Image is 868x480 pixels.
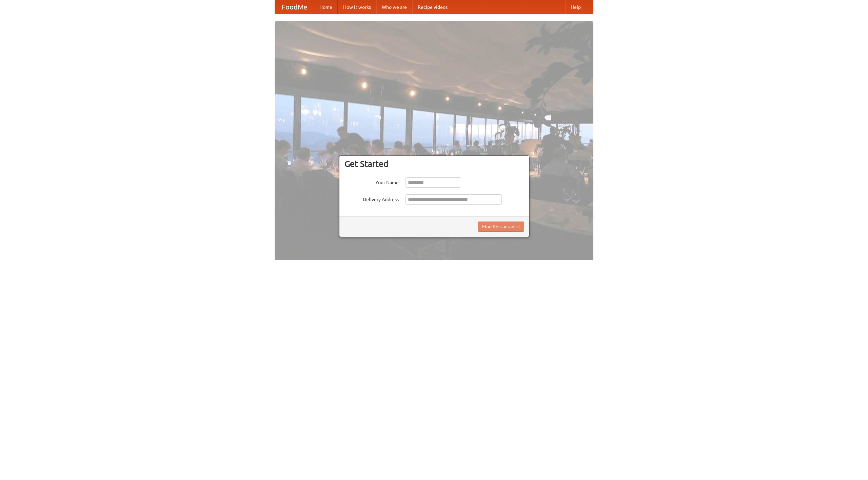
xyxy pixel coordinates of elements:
a: Recipe videos [412,0,453,14]
a: Who we are [376,0,412,14]
button: Find Restaurants! [478,222,524,232]
label: Delivery Address [344,194,399,203]
h3: Get Started [344,159,524,169]
a: Help [565,0,586,14]
a: Home [314,0,338,14]
label: Your Name [344,177,399,186]
a: FoodMe [275,0,314,14]
a: How it works [338,0,376,14]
